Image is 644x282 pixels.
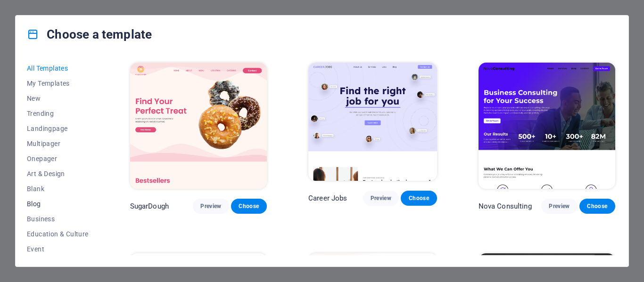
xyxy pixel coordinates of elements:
[27,211,89,226] button: Business
[200,202,221,210] span: Preview
[27,185,89,193] span: Blank
[549,202,570,210] span: Preview
[308,193,347,203] p: Career Jobs
[27,166,89,181] button: Art & Design
[27,125,89,132] span: Landingpage
[193,199,229,214] button: Preview
[479,63,615,189] img: Nova Consulting
[479,201,532,211] p: Nova Consulting
[27,80,89,87] span: My Templates
[27,151,89,166] button: Onepager
[27,121,89,136] button: Landingpage
[27,76,89,91] button: My Templates
[130,201,169,211] p: SugarDough
[27,215,89,223] span: Business
[541,199,577,214] button: Preview
[130,63,267,189] img: SugarDough
[27,196,89,211] button: Blog
[27,242,89,257] button: Event
[27,245,89,253] span: Event
[27,110,89,117] span: Trending
[27,136,89,151] button: Multipager
[27,27,152,42] h4: Choose a template
[27,106,89,121] button: Trending
[363,191,399,206] button: Preview
[371,194,391,202] span: Preview
[587,202,608,210] span: Choose
[408,194,429,202] span: Choose
[27,140,89,147] span: Multipager
[27,155,89,162] span: Onepager
[579,199,615,214] button: Choose
[308,63,437,181] img: Career Jobs
[401,191,437,206] button: Choose
[27,230,89,238] span: Education & Culture
[27,200,89,208] span: Blog
[27,95,89,102] span: New
[27,61,89,76] button: All Templates
[27,181,89,196] button: Blank
[27,170,89,177] span: Art & Design
[27,91,89,106] button: New
[27,226,89,242] button: Education & Culture
[231,199,267,214] button: Choose
[239,202,259,210] span: Choose
[27,64,89,72] span: All Templates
